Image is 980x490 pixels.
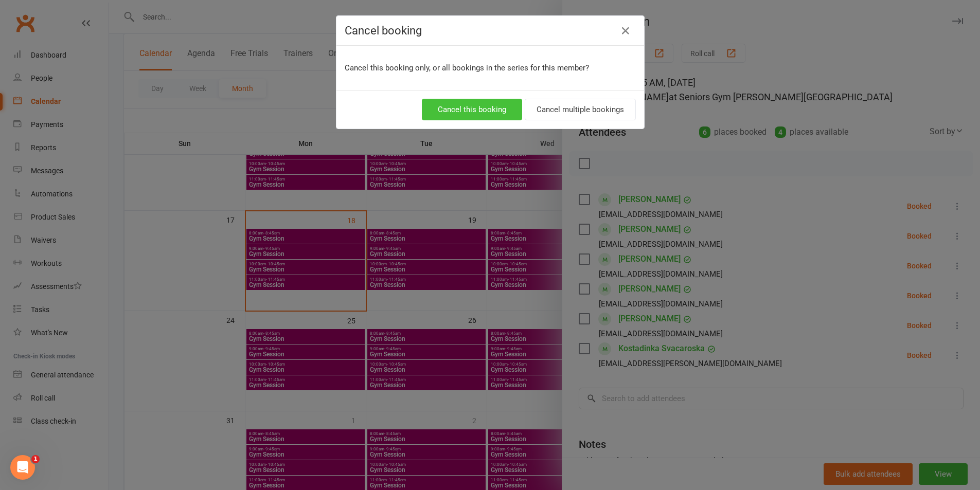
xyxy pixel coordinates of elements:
h4: Cancel booking [345,24,636,37]
iframe: Intercom live chat [10,455,35,480]
button: Cancel this booking [422,99,522,120]
span: 1 [31,455,40,463]
button: Cancel multiple bookings [525,99,636,120]
p: Cancel this booking only, or all bookings in the series for this member? [345,62,636,74]
button: Close [617,23,634,39]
